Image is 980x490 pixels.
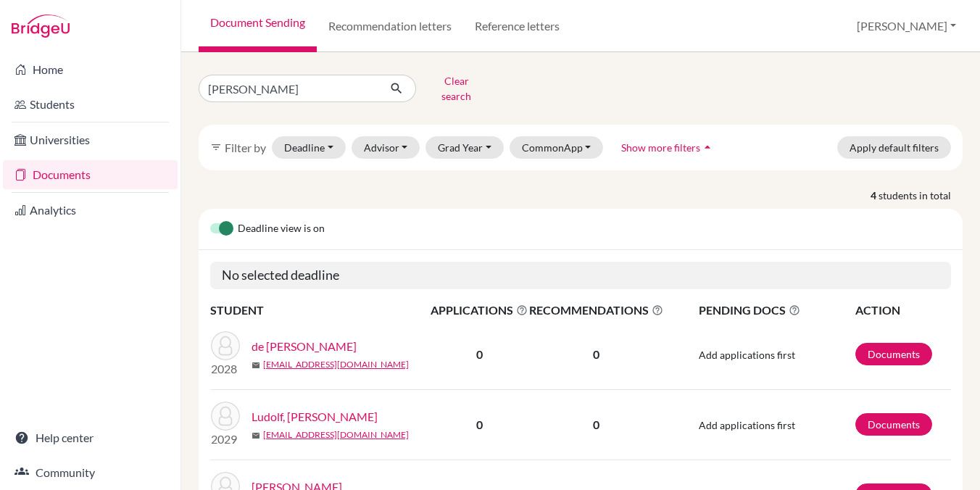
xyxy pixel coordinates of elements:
button: Advisor [352,136,420,159]
button: Grad Year [425,136,504,159]
a: Home [3,55,178,84]
a: Community [3,458,178,487]
span: Add applications first [699,349,795,361]
span: APPLICATIONS [431,302,528,319]
h5: No selected deadline [210,262,951,289]
button: CommonApp [510,136,604,159]
span: students in total [879,188,963,203]
span: RECOMMENDATIONS [529,302,663,319]
b: 0 [476,418,483,431]
span: Deadline view is on [238,220,325,238]
button: Show more filtersarrow_drop_up [609,136,727,159]
a: Documents [855,413,932,436]
th: STUDENT [210,301,430,320]
a: [EMAIL_ADDRESS][DOMAIN_NAME] [263,428,409,441]
a: Universities [3,125,178,154]
a: Documents [3,160,178,189]
p: 0 [529,346,663,363]
a: Analytics [3,196,178,225]
span: mail [252,361,260,370]
span: mail [252,431,260,440]
th: ACTION [855,301,951,320]
button: Deadline [272,136,346,159]
img: de Briey, Sophie [211,331,240,360]
input: Find student by name... [199,75,378,102]
button: Clear search [416,70,497,107]
span: Show more filters [621,141,700,154]
button: [PERSON_NAME] [850,12,963,40]
b: 0 [476,347,483,361]
a: de [PERSON_NAME] [252,338,357,355]
i: arrow_drop_up [700,140,715,154]
p: 2028 [211,360,240,378]
a: Help center [3,423,178,452]
p: 2029 [211,431,240,448]
span: PENDING DOCS [699,302,854,319]
img: Ludolf, Liv-Emilie Sophie [211,402,240,431]
a: Students [3,90,178,119]
a: Documents [855,343,932,365]
span: Add applications first [699,419,795,431]
span: Filter by [225,141,266,154]
a: [EMAIL_ADDRESS][DOMAIN_NAME] [263,358,409,371]
p: 0 [529,416,663,433]
i: filter_list [210,141,222,153]
img: Bridge-U [12,14,70,38]
button: Apply default filters [837,136,951,159]
strong: 4 [871,188,879,203]
a: Ludolf, [PERSON_NAME] [252,408,378,425]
